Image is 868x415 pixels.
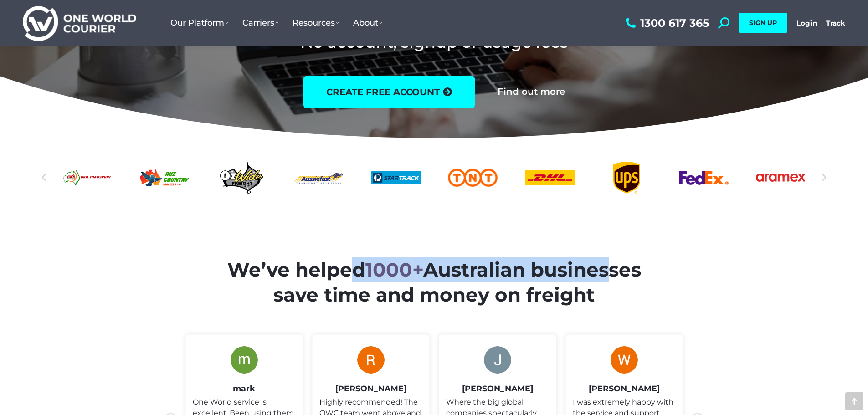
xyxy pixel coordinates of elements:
div: 25 / 25 [294,162,344,194]
div: 6 / 25 [756,162,806,194]
a: Resources [286,9,346,37]
a: GKR-Transport-Logo-long-text-M [63,162,113,194]
a: TNT logo Australian freight company [448,162,498,194]
a: Auz-Country-logo [140,162,190,194]
div: 24 / 25 [217,162,267,194]
a: Aramex_logo [756,162,806,194]
div: 3 / 25 [525,162,575,194]
h2: We’ve helped Australian businesses save time and money on freight [207,257,661,307]
a: Carriers [236,9,286,37]
div: Slides [63,162,806,194]
div: 1 / 25 [371,162,421,194]
span: About [353,18,383,28]
span: 1000+ [365,258,423,282]
a: OzWide-Freight-logo [217,162,267,194]
a: About [346,9,390,37]
a: startrack australia logo [371,162,421,194]
a: Track [826,19,845,27]
div: 22 / 25 [63,162,113,194]
a: Aussiefast-Transport-logo [294,162,344,194]
a: Find out more [498,87,565,97]
a: 1300 617 365 [623,17,709,29]
span: Carriers [242,18,279,28]
a: UPS logo [602,162,652,194]
span: SIGN UP [749,19,777,27]
a: Our Platform [164,9,236,37]
div: 4 / 25 [602,162,652,194]
div: 2 / 25 [448,162,498,194]
a: create free account [303,76,475,108]
div: 5 / 25 [679,162,729,194]
a: DHl logo [525,162,575,194]
div: 23 / 25 [140,162,190,194]
img: One World Courier [23,5,136,41]
a: FedEx logo [679,162,729,194]
a: Login [796,19,817,27]
a: SIGN UP [739,13,787,33]
span: Our Platform [170,18,229,28]
span: Resources [293,18,339,28]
